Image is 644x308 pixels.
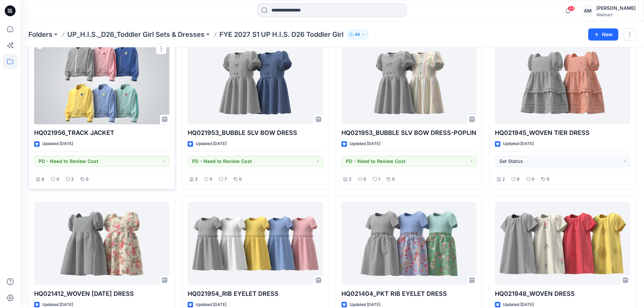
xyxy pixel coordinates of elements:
[239,176,242,183] p: 0
[517,176,520,183] p: 0
[502,176,505,183] p: 2
[42,140,73,147] p: Updated [DATE]
[86,176,89,183] p: 0
[196,140,226,147] p: Updated [DATE]
[34,41,169,124] a: HQ021956_TRACK JACKET
[349,176,351,183] p: 2
[188,128,323,138] p: HQ021953_BUBBLE SLV BOW DRESS
[341,202,477,285] a: HQ021404_PKT RIB EYELET DRESS
[219,30,343,39] p: FYE 2027 S1 UP H.I.S. D26 Toddler Girl
[28,30,52,39] a: Folders
[188,202,323,285] a: HQ021954_RIB EYELET DRESS
[495,289,630,299] p: HQ021948_WOVEN DRESS
[67,30,205,39] a: UP_H.I.S._D26_Toddler Girl Sets & Dresses
[188,41,323,124] a: HQ021953_BUBBLE SLV BOW DRESS
[341,128,477,138] p: HQ021953_BUBBLE SLV BOW DRESS-POPLIN
[341,289,477,299] p: HQ021404_PKT RIB EYELET DRESS
[581,5,594,17] div: AM
[224,176,227,183] p: 7
[568,6,575,11] span: 44
[495,128,630,138] p: HQ021945_WOVEN TIER DRESS
[195,176,197,183] p: 2
[363,176,366,183] p: 0
[596,12,636,17] div: Walmart
[346,30,368,39] button: 48
[34,128,169,138] p: HQ021956_TRACK JACKET
[503,140,534,147] p: Updated [DATE]
[532,176,534,183] p: 0
[378,176,380,183] p: 1
[588,28,618,41] button: New
[596,4,636,12] div: [PERSON_NAME]
[355,31,360,38] p: 48
[210,176,212,183] p: 0
[56,176,59,183] p: 0
[495,202,630,285] a: HQ021948_WOVEN DRESS
[341,41,477,124] a: HQ021953_BUBBLE SLV BOW DRESS-POPLIN
[495,41,630,124] a: HQ021945_WOVEN TIER DRESS
[71,176,74,183] p: 2
[392,176,395,183] p: 0
[42,176,44,183] p: 6
[547,176,549,183] p: 0
[34,202,169,285] a: HQ021412_WOVEN EASTER DRESS
[188,289,323,299] p: HQ021954_RIB EYELET DRESS
[350,140,380,147] p: Updated [DATE]
[34,289,169,299] p: HQ021412_WOVEN [DATE] DRESS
